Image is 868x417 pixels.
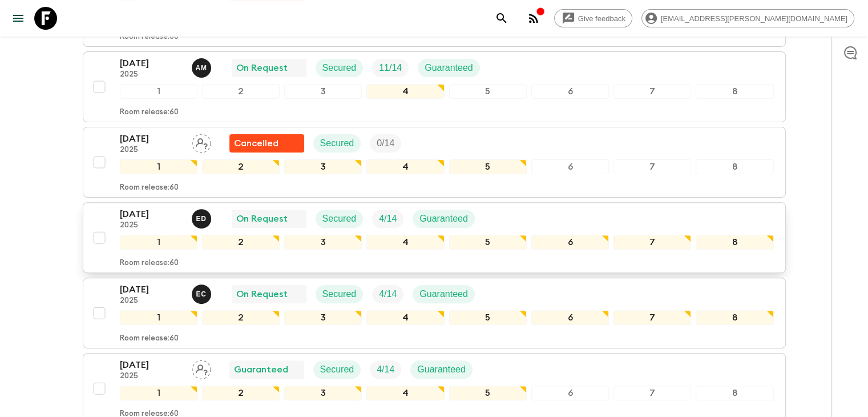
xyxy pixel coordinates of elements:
[377,363,394,376] p: 4 / 14
[83,127,786,198] button: [DATE]2025Assign pack leaderFlash Pack cancellationSecuredTrip Fill12345678Room release:60
[370,360,401,379] div: Trip Fill
[192,62,213,71] span: Allan Morales
[696,310,773,325] div: 8
[531,310,609,325] div: 6
[284,84,362,99] div: 3
[366,386,444,400] div: 4
[613,235,691,250] div: 7
[372,59,409,77] div: Trip Fill
[229,134,304,153] div: Flash Pack cancellation
[696,159,773,174] div: 8
[531,84,609,99] div: 6
[322,212,357,226] p: Secured
[449,386,527,400] div: 5
[120,235,197,250] div: 1
[192,363,211,372] span: Assign pack leader
[202,84,280,99] div: 2
[613,386,691,400] div: 7
[120,221,183,230] p: 2025
[379,61,402,75] p: 11 / 14
[120,372,183,381] p: 2025
[7,7,30,30] button: menu
[120,358,183,372] p: [DATE]
[120,386,197,400] div: 1
[192,288,213,297] span: Eduardo Caravaca
[192,284,213,304] button: EC
[419,212,468,226] p: Guaranteed
[449,84,527,99] div: 5
[696,386,773,400] div: 8
[120,132,183,146] p: [DATE]
[284,310,362,325] div: 3
[449,235,527,250] div: 5
[696,84,773,99] div: 8
[572,14,632,23] span: Give feedback
[202,159,280,174] div: 2
[192,58,213,78] button: AM
[490,7,513,30] button: search adventures
[320,137,354,150] p: Secured
[284,159,362,174] div: 3
[379,212,397,226] p: 4 / 14
[531,235,609,250] div: 6
[449,310,527,325] div: 5
[379,287,397,301] p: 4 / 14
[696,235,773,250] div: 8
[120,146,183,155] p: 2025
[236,287,288,301] p: On Request
[202,310,280,325] div: 2
[236,61,288,75] p: On Request
[236,212,288,226] p: On Request
[284,386,362,400] div: 3
[377,137,394,150] p: 0 / 14
[449,159,527,174] div: 5
[120,334,179,343] p: Room release: 60
[202,235,280,250] div: 2
[316,210,364,228] div: Secured
[120,57,183,70] p: [DATE]
[641,9,854,27] div: [EMAIL_ADDRESS][PERSON_NAME][DOMAIN_NAME]
[202,386,280,400] div: 2
[316,59,364,77] div: Secured
[284,235,362,250] div: 3
[370,134,401,153] div: Trip Fill
[419,287,468,301] p: Guaranteed
[192,212,213,222] span: Edwin Duarte Ríos
[316,285,364,303] div: Secured
[655,14,854,23] span: [EMAIL_ADDRESS][PERSON_NAME][DOMAIN_NAME]
[366,159,444,174] div: 4
[192,209,213,228] button: ED
[83,202,786,273] button: [DATE]2025Edwin Duarte RíosOn RequestSecuredTrip FillGuaranteed12345678Room release:60
[234,137,278,150] p: Cancelled
[313,360,361,379] div: Secured
[322,61,357,75] p: Secured
[120,33,179,42] p: Room release: 60
[554,9,632,27] a: Give feedback
[425,61,473,75] p: Guaranteed
[120,259,179,268] p: Room release: 60
[120,84,197,99] div: 1
[366,310,444,325] div: 4
[372,285,403,303] div: Trip Fill
[83,278,786,348] button: [DATE]2025Eduardo Caravaca On RequestSecuredTrip FillGuaranteed12345678Room release:60
[234,363,288,376] p: Guaranteed
[120,159,197,174] div: 1
[196,63,207,73] p: A M
[120,296,183,306] p: 2025
[192,137,211,146] span: Assign pack leader
[320,363,354,376] p: Secured
[120,283,183,296] p: [DATE]
[531,159,609,174] div: 6
[120,70,183,79] p: 2025
[366,84,444,99] div: 4
[366,235,444,250] div: 4
[83,51,786,122] button: [DATE]2025Allan MoralesOn RequestSecuredTrip FillGuaranteed12345678Room release:60
[613,310,691,325] div: 7
[120,183,179,193] p: Room release: 60
[613,159,691,174] div: 7
[613,84,691,99] div: 7
[417,363,466,376] p: Guaranteed
[196,290,207,299] p: E C
[531,386,609,400] div: 6
[196,214,207,223] p: E D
